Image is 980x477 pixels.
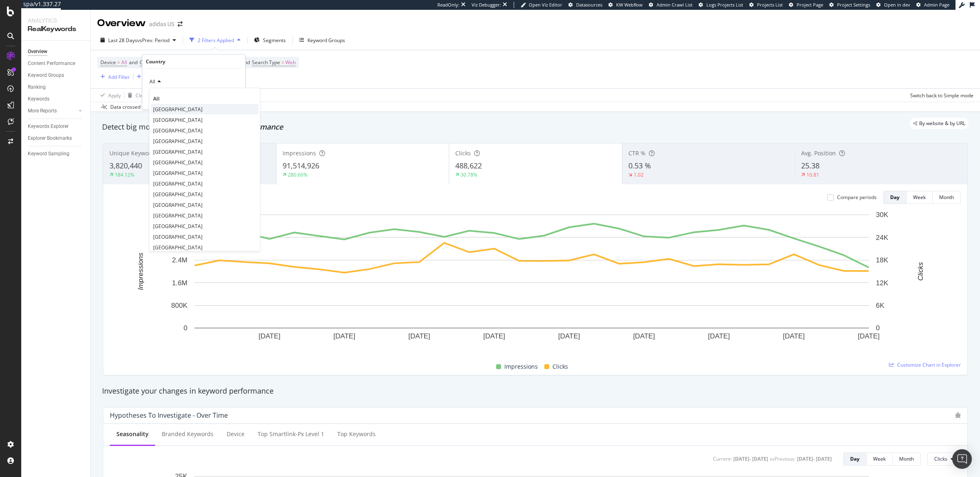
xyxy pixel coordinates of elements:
text: 0 [184,324,187,332]
span: Unique Keywords [109,149,158,157]
button: Last 28 DaysvsPrev. Period [97,34,179,47]
span: Clicks [455,149,471,157]
span: and [129,59,138,66]
text: 18K [876,256,889,264]
span: 0.53 % [628,161,651,170]
a: Project Settings [829,2,870,8]
span: 488,622 [455,161,482,170]
span: Project Settings [837,2,870,8]
span: All [153,95,160,102]
div: Week [873,455,886,462]
span: Logs Projects List [706,2,743,8]
div: Hypotheses to Investigate - Over Time [110,411,228,419]
span: = [117,59,120,66]
div: bug [955,412,961,418]
button: Clicks [927,452,961,466]
span: Open Viz Editor [529,2,562,8]
a: Open in dev [876,2,910,8]
div: Open Intercom Messenger [952,449,972,469]
div: Keyword Sampling [28,150,69,158]
span: Avg. Position [801,149,836,157]
div: Viz Debugger: [472,2,501,8]
text: [DATE] [708,332,730,340]
text: [DATE] [633,332,655,340]
a: Keywords Explorer [28,122,85,131]
div: 2 Filters Applied [198,37,234,44]
span: = [281,59,284,66]
a: Overview [28,47,85,56]
div: Keywords [28,95,49,103]
a: Admin Crawl List [649,2,693,8]
span: Projects List [757,2,783,8]
text: Clicks [917,262,924,281]
text: 1.6M [172,279,187,287]
text: [DATE] [558,332,580,340]
text: 2.4M [172,256,187,264]
a: Admin Page [916,2,949,8]
div: Data crossed with the Crawl [110,103,174,111]
div: Month [939,194,954,201]
text: [DATE] [783,332,805,340]
div: Country [146,58,165,65]
a: Keyword Sampling [28,150,85,158]
div: 30.78% [461,171,477,178]
text: 12K [876,279,889,287]
div: Explorer Bookmarks [28,134,72,143]
span: [GEOGRAPHIC_DATA] [153,201,203,208]
div: [DATE] - [DATE] [797,455,832,462]
text: 0 [876,324,880,332]
span: Search Type [252,59,280,66]
text: 6K [876,302,884,309]
a: Content Performance [28,59,85,68]
div: [DATE] - [DATE] [733,455,768,462]
div: legacy label [910,118,969,129]
span: [GEOGRAPHIC_DATA] [153,233,203,240]
div: vs Previous : [770,455,795,462]
text: [DATE] [258,332,281,340]
button: Month [893,452,921,466]
span: [GEOGRAPHIC_DATA] [153,169,203,176]
button: Day [843,452,866,466]
span: KW Webflow [616,2,643,8]
button: Add Filter [97,72,130,82]
div: Day [850,455,860,462]
div: Week [913,194,926,201]
button: Week [906,191,933,204]
span: [GEOGRAPHIC_DATA] [153,212,203,219]
a: Projects List [749,2,783,8]
div: Compare periods [837,194,877,201]
a: Project Page [789,2,823,8]
div: Ranking [28,83,46,92]
button: Week [866,452,893,466]
span: [GEOGRAPHIC_DATA] [153,105,203,112]
span: Impressions [283,149,316,157]
span: [GEOGRAPHIC_DATA] [153,148,203,155]
span: 3,820,440 [109,161,142,170]
span: 91,514,926 [283,161,319,170]
div: Analytics [28,16,84,25]
div: More Reports [28,107,57,115]
span: Country [140,59,158,66]
button: Apply [97,89,121,102]
div: ReadOnly: [437,2,459,8]
div: Keyword Groups [307,37,345,44]
span: CTR % [628,149,646,157]
div: RealKeywords [28,25,84,34]
button: Month [933,191,961,204]
text: [DATE] [408,332,430,340]
div: Overview [28,47,47,56]
span: 25.38 [801,161,820,170]
span: [GEOGRAPHIC_DATA] [153,159,203,166]
span: and [241,59,250,66]
div: Add Filter [108,74,130,81]
span: Customize Chart in Explorer [897,361,961,368]
a: Explorer Bookmarks [28,134,85,143]
span: [GEOGRAPHIC_DATA] [153,180,203,187]
svg: A chart. [110,211,953,352]
div: Month [899,455,914,462]
span: Segments [263,37,286,44]
button: Cancel [146,95,171,103]
span: [GEOGRAPHIC_DATA] [153,190,203,197]
button: Switch back to Simple mode [907,89,973,102]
